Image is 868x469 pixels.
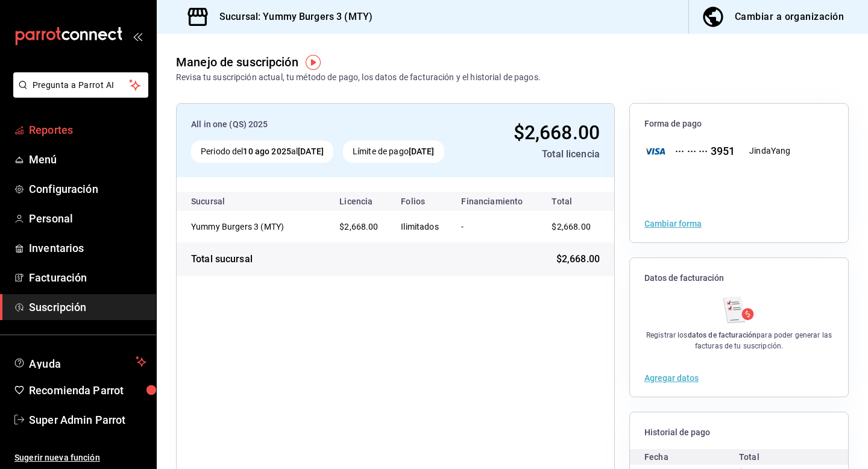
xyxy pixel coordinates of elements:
[298,146,324,156] strong: [DATE]
[552,222,590,231] span: $2,668.00
[409,146,435,156] strong: [DATE]
[210,10,373,24] h3: Sucursal: Yummy Burgers 3 (MTY)
[644,427,834,438] span: Historial de pago
[29,122,146,138] span: Reportes
[306,55,321,70] img: Tooltip marker
[133,31,142,41] button: open_drawer_menu
[644,118,834,130] span: Forma de pago
[644,272,834,284] span: Datos de facturación
[483,147,600,162] div: Total licencia
[644,330,834,351] div: Registrar los para poder generar las facturas de tu suscripción.
[739,449,834,465] div: Total
[29,240,146,256] span: Inventarios
[29,412,146,428] span: Super Admin Parrot
[644,374,699,382] button: Agregar datos
[13,72,148,98] button: Pregunta a Parrot AI
[330,192,391,211] th: Licencia
[343,140,444,163] div: Límite de pago
[29,382,146,398] span: Recomienda Parrot
[191,197,257,206] div: Sucursal
[191,118,474,131] div: All in one (QS) 2025
[749,145,790,157] div: JindaYang
[176,53,298,71] div: Manejo de suscripción
[537,192,614,211] th: Total
[644,219,702,228] button: Cambiar forma
[391,211,451,242] td: Ilimitados
[191,221,312,233] div: Yummy Burgers 3 (MTY)
[688,331,757,339] strong: datos de facturación
[644,449,739,465] div: Fecha
[29,151,146,168] span: Menú
[339,222,378,231] span: $2,668.00
[29,269,146,286] span: Facturación
[29,210,146,227] span: Personal
[391,192,451,211] th: Folios
[29,299,146,315] span: Suscripción
[33,79,130,92] span: Pregunta a Parrot AI
[176,71,541,84] div: Revisa tu suscripción actual, tu método de pago, los datos de facturación y el historial de pagos.
[735,8,844,25] div: Cambiar a organización
[665,143,735,159] div: ··· ··· ··· 3951
[29,181,146,197] span: Configuración
[14,452,146,464] span: Sugerir nueva función
[29,354,131,369] span: Ayuda
[514,121,600,144] span: $2,668.00
[243,146,291,156] strong: 10 ago 2025
[556,252,600,266] span: $2,668.00
[8,87,148,100] a: Pregunta a Parrot AI
[451,192,537,211] th: Financiamiento
[451,211,537,242] td: -
[191,252,253,266] div: Total sucursal
[191,140,333,163] div: Periodo del al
